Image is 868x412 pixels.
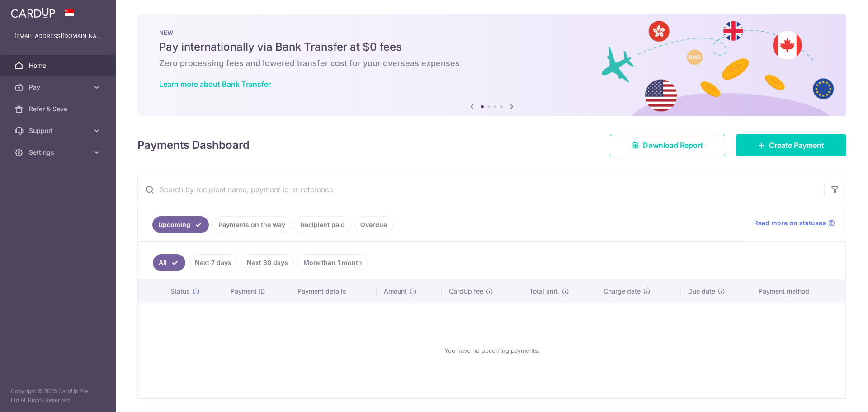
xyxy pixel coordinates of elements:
span: Download Report [643,140,703,151]
a: Payments on the way [212,216,291,233]
span: CardUp fee [449,287,483,296]
a: All [153,254,185,271]
span: Amount [384,287,407,296]
h4: Payments Dashboard [137,137,250,153]
h5: Pay internationally via Bank Transfer at $0 fees [159,40,825,54]
a: More than 1 month [297,254,368,271]
div: You have no upcoming payments. [149,311,835,390]
a: Next 30 days [241,254,294,271]
th: Payment ID [223,279,290,303]
a: Upcoming [152,216,209,233]
h6: Zero processing fees and lowered transfer cost for your overseas expenses [159,58,825,69]
span: Total amt. [529,287,559,296]
span: Status [170,287,190,296]
th: Payment details [290,279,377,303]
p: NEW [159,29,825,36]
img: CardUp [11,7,55,18]
img: Bank transfer banner [137,14,846,116]
span: Read more on statuses [754,218,826,227]
span: Pay [29,83,89,92]
span: Due date [688,287,715,296]
a: Overdue [354,216,393,233]
p: [EMAIL_ADDRESS][DOMAIN_NAME] [14,32,101,41]
a: Learn more about Bank Transfer [159,80,271,89]
a: Recipient paid [295,216,351,233]
span: Refer & Save [29,104,89,114]
a: Read more on statuses [754,218,835,227]
th: Payment method [751,279,845,303]
a: Next 7 days [189,254,237,271]
input: Search by recipient name, payment id or reference [138,175,824,204]
span: Support [29,126,89,135]
span: Home [29,61,89,70]
span: Charge date [604,287,641,296]
span: Settings [29,148,89,157]
a: Download Report [610,134,725,156]
a: Create Payment [736,134,846,156]
span: Create Payment [769,140,824,151]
